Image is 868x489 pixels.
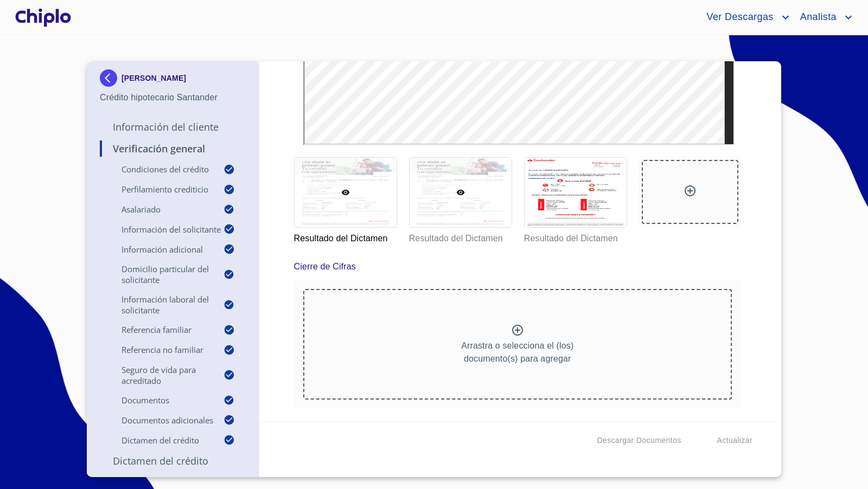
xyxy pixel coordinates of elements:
[100,69,246,91] div: [PERSON_NAME]
[100,294,224,316] p: Información Laboral del Solicitante
[100,344,224,355] p: Referencia No Familiar
[100,435,224,446] p: Dictamen del crédito
[100,142,246,155] p: Verificación General
[597,434,681,447] span: Descargar Documentos
[294,228,396,245] p: Resultado del Dictamen
[100,164,224,175] p: Condiciones del Crédito
[100,184,224,195] p: Perfilamiento crediticio
[717,434,752,447] span: Actualizar
[698,9,778,26] span: Ver Descargas
[409,228,511,245] p: Resultado del Dictamen
[792,9,842,26] span: Analista
[792,9,855,26] button: account of current user
[100,69,122,87] img: Docupass spot blue
[524,228,626,245] p: Resultado del Dictamen
[100,324,224,335] p: Referencia Familiar
[100,91,246,104] p: Crédito hipotecario Santander
[100,395,224,406] p: Documentos
[100,454,246,467] p: Dictamen del Crédito
[294,260,356,273] p: Cierre de Cifras
[713,430,757,451] button: Actualizar
[100,120,246,133] p: Información del Cliente
[100,224,224,235] p: Información del Solicitante
[100,204,224,215] p: Asalariado
[592,430,685,451] button: Descargar Documentos
[100,364,224,386] p: Seguro de Vida para Acreditado
[100,263,224,285] p: Domicilio Particular del Solicitante
[100,415,224,426] p: Documentos adicionales
[461,339,573,365] p: Arrastra o selecciona el (los) documento(s) para agregar
[122,74,186,82] p: [PERSON_NAME]
[100,476,246,489] p: Formalización
[100,244,224,255] p: Información adicional
[525,158,627,227] img: Resultado del Dictamen
[698,9,792,26] button: account of current user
